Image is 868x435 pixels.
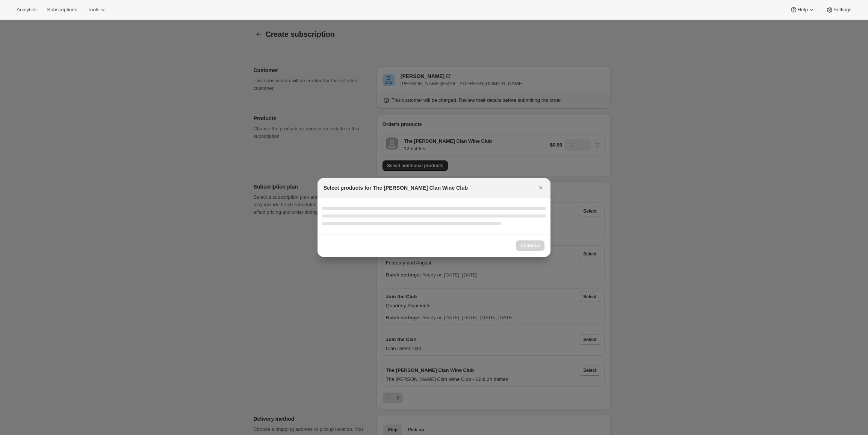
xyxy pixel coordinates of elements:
[47,7,77,13] span: Subscriptions
[833,7,851,13] span: Settings
[83,5,111,15] button: Tools
[17,7,36,13] span: Analytics
[821,5,856,15] button: Settings
[324,184,468,192] h2: Select products for The [PERSON_NAME] Clan Wine Club
[42,5,82,15] button: Subscriptions
[535,183,546,193] button: Close
[88,7,99,13] span: Tools
[12,5,41,15] button: Analytics
[797,7,808,13] span: Help
[785,5,820,15] button: Help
